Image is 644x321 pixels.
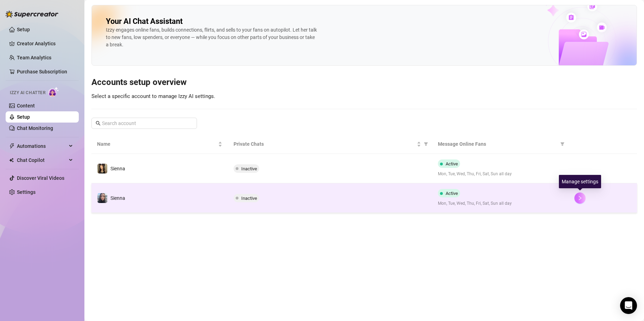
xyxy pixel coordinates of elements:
[17,189,36,195] a: Settings
[578,196,582,201] span: right
[48,87,59,97] img: AI Chatter
[17,69,67,74] a: Purchase Subscription
[438,171,563,177] span: Mon, Tue, Wed, Thu, Fri, Sat, Sun all day
[91,135,228,154] th: Name
[110,195,125,201] span: Sienna
[241,196,257,201] span: Inactive
[234,140,416,148] span: Private Chats
[422,139,429,149] span: filter
[97,164,107,173] img: Sienna
[228,135,433,154] th: Private Chats
[574,192,586,204] button: right
[17,55,51,60] a: Team Analytics
[559,139,566,149] span: filter
[91,77,637,88] h3: Accounts setup overview
[438,140,557,148] span: Message Online Fans
[17,38,73,49] a: Creator Analytics
[102,119,187,127] input: Search account
[9,143,15,149] span: thunderbolt
[97,140,217,148] span: Name
[446,161,458,166] span: Active
[9,158,14,163] img: Chat Copilot
[17,114,30,120] a: Setup
[446,191,458,196] span: Active
[110,166,125,171] span: Sienna
[6,11,58,18] img: logo-BBDzfeDw.svg
[17,175,64,181] a: Discover Viral Videos
[438,200,563,207] span: Mon, Tue, Wed, Thu, Fri, Sat, Sun all day
[10,90,45,96] span: Izzy AI Chatter
[97,193,107,203] img: Sienna
[17,140,67,152] span: Automations
[91,93,215,99] span: Select a specific account to manage Izzy AI settings.
[620,297,637,314] div: Open Intercom Messenger
[106,26,317,48] div: Izzy engages online fans, builds connections, flirts, and sells to your fans on autopilot. Let he...
[17,27,30,32] a: Setup
[559,175,601,188] div: Manage settings
[241,166,257,171] span: Inactive
[96,121,101,126] span: search
[424,142,428,146] span: filter
[17,125,53,131] a: Chat Monitoring
[106,17,183,26] h2: Your AI Chat Assistant
[17,155,67,166] span: Chat Copilot
[17,103,35,109] a: Content
[560,142,565,146] span: filter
